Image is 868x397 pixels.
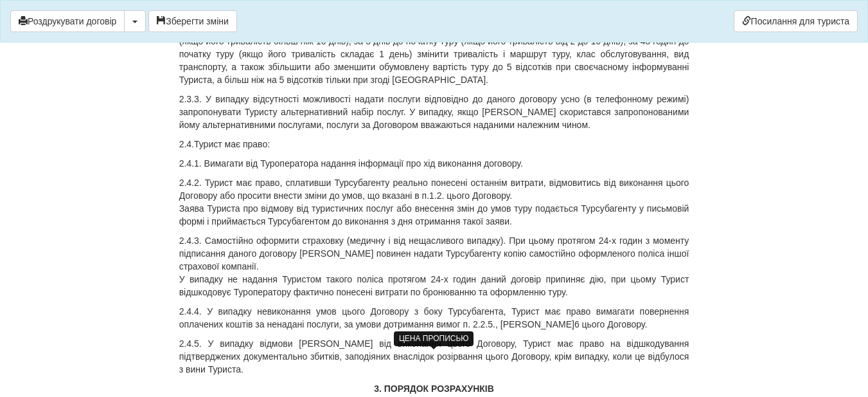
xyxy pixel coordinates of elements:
p: 2.4.2. Турист має право, сплативши Турсубагенту реально понесені останнім витрати, відмовитись ві... [179,176,689,228]
button: Зберегти зміни [148,10,237,32]
p: 2.4.Турист має право: [179,138,689,151]
p: 2.4.1. Вимагати від Туроператора надання інформації про хід виконання договору. [179,157,689,170]
div: ЦЕНА ПРОПИСЬЮ [394,331,474,346]
p: 2.4.5. У випадку відмови [PERSON_NAME] від виконання цього Договору, Турист має право на відшкоду... [179,337,689,376]
a: Посилання для туриста [734,10,858,32]
p: 3. ПОРЯДОК РОЗРАХУНКІВ [179,382,689,395]
p: 2.4.3. Самостійно оформити страховку (медичну і від нещасливого випадку). При цьому протягом 24-х... [179,234,689,299]
p: 2.3.3. У випадку відсутності можливості надати послуги відповідно до даного договору усно (в теле... [179,93,689,131]
p: 2.4.4. У випадку невиконання умов цього Договору з боку Турсубагента, Турист має право вимагати п... [179,305,689,331]
p: 2.3.2. У випадку істотної зміни обставин, передбачених п. 5.2. даного договору і не пізніше ніж з... [179,22,689,86]
button: Роздрукувати договір [10,10,125,32]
